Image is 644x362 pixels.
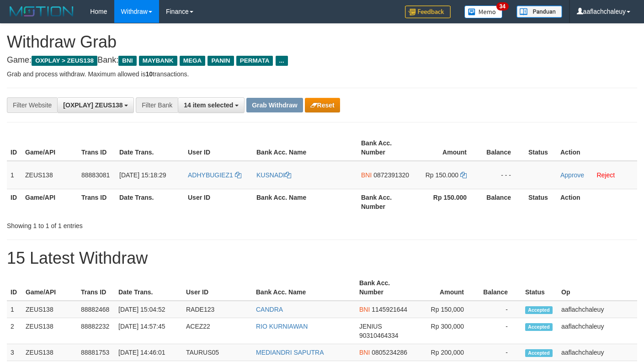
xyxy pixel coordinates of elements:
[7,33,637,51] h1: Withdraw Grab
[305,98,340,112] button: Reset
[372,306,407,313] span: Copy 1145921644 to clipboard
[7,135,21,161] th: ID
[22,275,77,301] th: Game/API
[57,97,134,113] button: [OXPLAY] ZEUS138
[184,101,233,109] span: 14 item selected
[77,275,115,301] th: Trans ID
[77,318,115,344] td: 88882232
[22,301,77,318] td: ZEUS138
[7,161,21,189] td: 1
[7,97,57,113] div: Filter Website
[558,344,637,361] td: aaflachchaleuy
[464,5,503,18] img: Button%20Memo.svg
[357,189,414,215] th: Bank Acc. Number
[78,135,116,161] th: Trans ID
[558,301,637,318] td: aaflachchaleuy
[414,135,480,161] th: Amount
[182,318,252,344] td: ACEZ22
[184,135,253,161] th: User ID
[276,56,288,66] span: ...
[557,189,637,215] th: Action
[182,301,252,318] td: RADE123
[359,332,399,339] span: Copy 90310464334 to clipboard
[119,171,166,179] span: [DATE] 15:18:29
[252,275,356,301] th: Bank Acc. Name
[460,171,467,179] a: Copy 150000 to clipboard
[21,161,78,189] td: ZEUS138
[525,349,553,357] span: Accepted
[145,70,153,78] strong: 10
[7,5,76,18] img: MOTION_logo.png
[182,344,252,361] td: TAURUS05
[480,189,525,215] th: Balance
[63,101,122,109] span: [OXPLAY] ZEUS138
[480,161,525,189] td: - - -
[22,318,77,344] td: ZEUS138
[525,189,557,215] th: Status
[77,344,115,361] td: 88881753
[208,56,234,66] span: PANIN
[373,171,409,179] span: Copy 0872391320 to clipboard
[253,135,357,161] th: Bank Acc. Name
[7,218,261,230] div: Showing 1 to 1 of 1 entries
[412,301,478,318] td: Rp 150,000
[256,323,308,330] a: RIO KURNIAWAN
[7,318,22,344] td: 2
[558,318,637,344] td: aaflachchaleuy
[496,2,509,11] span: 34
[522,275,558,301] th: Status
[480,135,525,161] th: Balance
[21,189,78,215] th: Game/API
[412,275,478,301] th: Amount
[81,171,110,179] span: 88883081
[236,56,273,66] span: PERMATA
[478,275,522,301] th: Balance
[7,189,21,215] th: ID
[184,189,253,215] th: User ID
[22,344,77,361] td: ZEUS138
[253,189,357,215] th: Bank Acc. Name
[7,56,637,65] h4: Game: Bank:
[414,189,480,215] th: Rp 150.000
[77,301,115,318] td: 88882468
[426,171,458,179] span: Rp 150.000
[180,56,206,66] span: MEGA
[7,249,637,267] h1: 15 Latest Withdraw
[356,275,412,301] th: Bank Acc. Number
[32,56,97,66] span: OXPLAY > ZEUS138
[525,323,553,331] span: Accepted
[7,69,637,79] p: Grab and process withdraw. Maximum allowed is transactions.
[412,344,478,361] td: Rp 200,000
[557,135,637,161] th: Action
[7,344,22,361] td: 3
[256,306,283,313] a: CANDRA
[560,171,584,179] a: Approve
[116,189,184,215] th: Date Trans.
[78,189,116,215] th: Trans ID
[139,56,177,66] span: MAYBANK
[246,98,303,112] button: Grab Withdraw
[516,5,562,18] img: panduan.png
[359,323,382,330] span: JENIUS
[188,171,233,179] span: ADHYBUGIEZ1
[7,301,22,318] td: 1
[525,135,557,161] th: Status
[136,97,178,113] div: Filter Bank
[21,135,78,161] th: Game/API
[188,171,241,179] a: ADHYBUGIEZ1
[478,318,522,344] td: -
[405,5,451,18] img: Feedback.jpg
[596,171,615,179] a: Reject
[359,306,370,313] span: BNI
[7,275,22,301] th: ID
[361,171,372,179] span: BNI
[478,301,522,318] td: -
[478,344,522,361] td: -
[118,56,136,66] span: BNI
[372,349,407,356] span: Copy 0805234286 to clipboard
[256,171,291,179] a: KUSNADI
[115,344,182,361] td: [DATE] 14:46:01
[359,349,370,356] span: BNI
[558,275,637,301] th: Op
[115,318,182,344] td: [DATE] 14:57:45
